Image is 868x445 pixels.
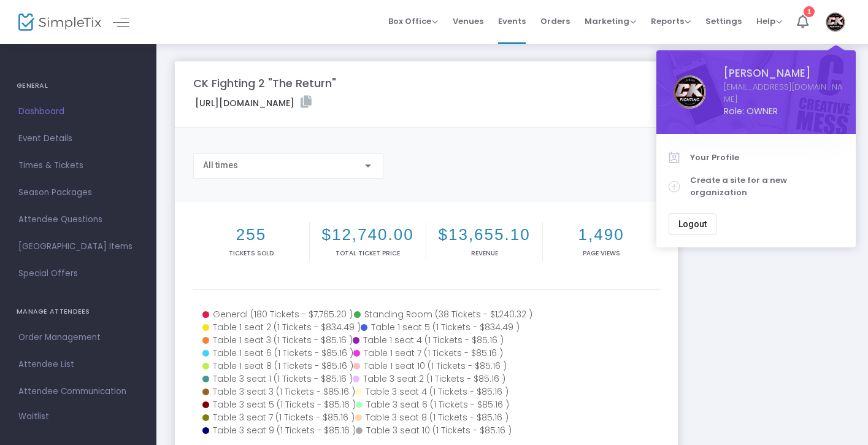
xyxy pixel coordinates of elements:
span: Events [498,6,526,37]
span: [PERSON_NAME] [724,66,843,81]
span: Venues [453,6,483,37]
a: [EMAIL_ADDRESS][DOMAIN_NAME] [724,81,843,105]
h2: 255 [196,225,307,244]
span: Attendee List [18,357,138,373]
span: Dashboard [18,104,138,120]
h2: $13,655.10 [429,225,540,244]
span: Times & Tickets [18,158,138,174]
span: Settings [705,6,742,37]
span: Attendee Communication [18,384,138,400]
span: Waitlist [18,411,49,423]
span: Order Management [18,330,138,346]
span: Reports [651,15,691,27]
span: All times [203,160,238,170]
h2: $12,740.00 [312,225,423,244]
button: Logout [669,213,716,235]
span: Box Office [388,15,438,27]
span: [GEOGRAPHIC_DATA] Items [18,239,138,255]
span: Your Profile [690,152,843,164]
m-panel-title: CK Fighting 2 "The Return" [193,75,336,91]
p: Revenue [429,249,540,258]
label: [URL][DOMAIN_NAME] [195,96,312,110]
span: Season Packages [18,185,138,201]
span: Event Details [18,131,138,147]
span: Help [756,15,782,27]
p: Tickets sold [196,249,307,258]
span: Role: OWNER [724,105,843,118]
div: 1 [804,6,815,17]
p: Page Views [545,249,657,258]
span: Special Offers [18,266,138,282]
span: Attendee Questions [18,212,138,228]
h4: GENERAL [17,74,140,98]
a: Create a site for a new organization [669,169,843,204]
h4: MANAGE ATTENDEES [17,300,140,324]
span: Orders [540,6,570,37]
a: Your Profile [669,146,843,169]
span: Marketing [585,15,636,27]
p: Total Ticket Price [312,249,423,258]
h2: 1,490 [545,225,657,244]
span: Logout [678,219,707,229]
span: Create a site for a new organization [690,174,843,198]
